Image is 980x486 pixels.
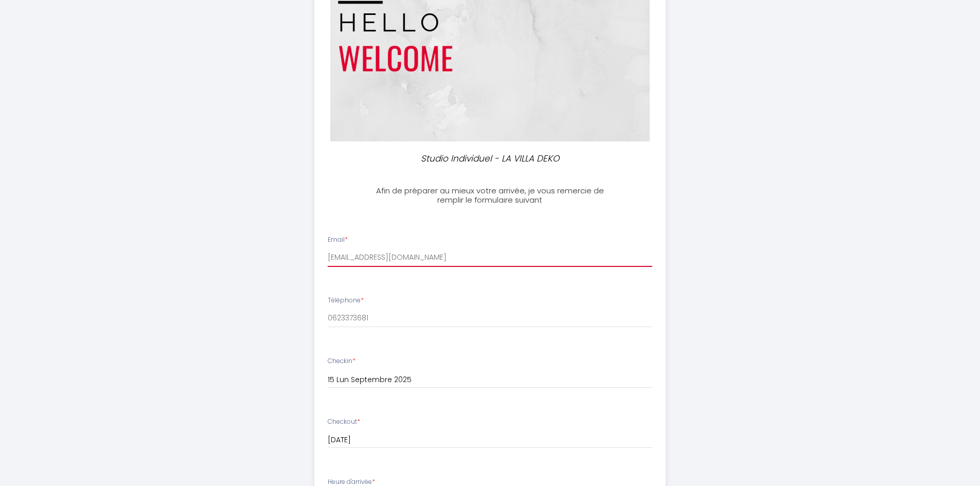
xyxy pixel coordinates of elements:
[328,296,364,305] label: Téléphone
[328,356,355,366] label: Checkin
[376,186,604,205] h3: Afin de préparer au mieux votre arrivée, je vous remercie de remplir le formulaire suivant
[380,152,600,166] p: Studio Individuel - LA VILLA DEKO
[328,417,360,427] label: Checkout
[328,235,348,245] label: Email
